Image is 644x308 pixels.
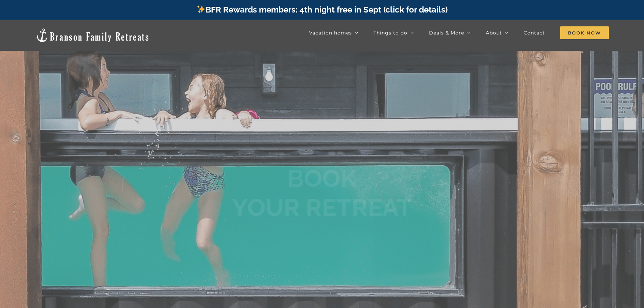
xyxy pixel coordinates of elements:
a: Things to do [374,26,414,40]
img: ✨ [197,5,205,13]
a: Deals & More [429,26,471,40]
a: About [486,26,508,40]
a: Contact [524,26,545,40]
span: Deals & More [429,30,464,35]
nav: Main Menu [309,26,609,40]
a: Book Now [560,26,609,40]
span: Contact [524,30,545,35]
span: Vacation homes [309,30,352,35]
b: BOOK YOUR RETREAT [232,164,412,222]
span: About [486,30,502,35]
span: Things to do [374,30,407,35]
span: Book Now [560,26,609,39]
a: BFR Rewards members: 4th night free in Sept (click for details) [196,5,448,15]
a: Vacation homes [309,26,358,40]
img: Branson Family Retreats Logo [35,28,150,43]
